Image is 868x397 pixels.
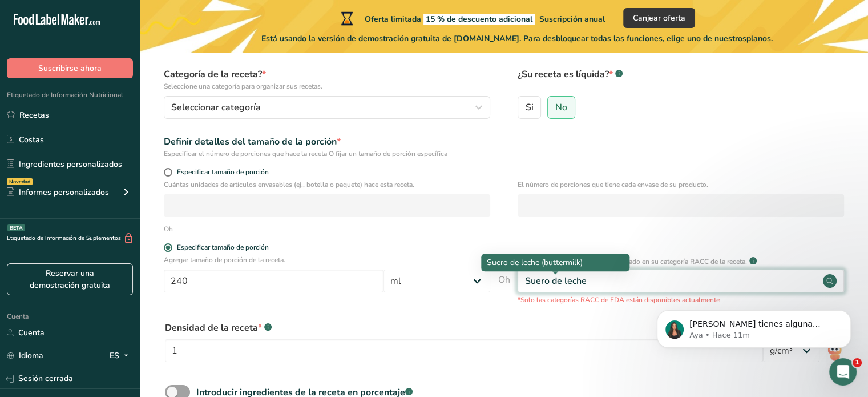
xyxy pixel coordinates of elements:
[164,135,337,148] font: Definir detalles del tamaño de la porción
[177,243,269,252] font: Especificar tamaño de porción
[18,327,45,338] font: Cuenta
[10,224,23,231] font: BETA
[526,101,534,114] font: Si
[829,358,857,386] iframe: Chat en vivo de Intercom
[19,187,109,198] font: Informes personalizados
[746,33,773,44] font: planos.
[623,8,695,28] button: Canjear oferta
[38,63,102,74] font: Suscribirse ahora
[518,257,747,266] font: Encuentre su tamaño de porción basado en su categoría RACC de la receta.
[518,68,609,81] font: ¿Su receta es líquida?
[855,359,859,366] font: 1
[18,373,73,384] font: Sesión cerrada
[365,14,421,25] font: Oferta limitada
[7,90,123,99] font: Etiquetado de Información Nutricional
[164,68,262,81] font: Categoría de la receta?
[261,33,746,44] font: Está usando la versión de demostración gratuita de [DOMAIN_NAME]. Para desbloquear todas las func...
[177,167,269,177] font: Especificar tamaño de porción
[164,96,490,119] button: Seleccionar categoría
[518,180,708,189] font: El número de porciones que tiene cada envase de su producto.
[19,350,43,361] font: Idioma
[7,263,133,295] a: Reservar una demostración gratuita
[19,159,122,170] font: Ingredientes personalizados
[640,286,868,366] iframe: Mensaje de notificaciones del intercomunicador
[164,82,322,91] font: Seleccione una categoría para organizar sus recetas.
[518,295,720,304] font: *Solo las categorías RACC de FDA están disponibles actualmente
[164,255,285,264] font: Agregar tamaño de porción de la receta.
[110,350,119,361] font: ES
[487,256,624,268] p: Suero de leche (buttermilk)
[19,134,44,145] font: Costas
[7,312,29,321] font: Cuenta
[171,101,261,114] font: Seleccionar categoría
[555,101,567,114] font: No
[19,110,49,121] font: Recetas
[165,339,763,362] input: Escribe aquí tu densidad
[164,149,447,158] font: Especificar el número de porciones que hace la receta O fijar un tamaño de porción específica
[165,322,258,334] font: Densidad de la receta
[164,224,173,234] font: Oh
[30,268,110,291] font: Reservar una demostración gratuita
[9,178,30,185] font: Novedad
[7,234,121,242] font: Etiquetado de Información de Suplementos
[7,58,133,78] button: Suscribirse ahora
[426,14,532,25] font: 15 % de descuento adicional
[164,270,383,292] input: Escribe aquí el tamaño de la porción.
[539,14,605,25] font: Suscripción anual
[498,274,510,286] font: Oh
[633,13,685,23] font: Canjear oferta
[525,275,587,287] font: Suero de leche
[164,180,414,189] font: Cuántas unidades de artículos envasables (ej., botella o paquete) hace esta receta.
